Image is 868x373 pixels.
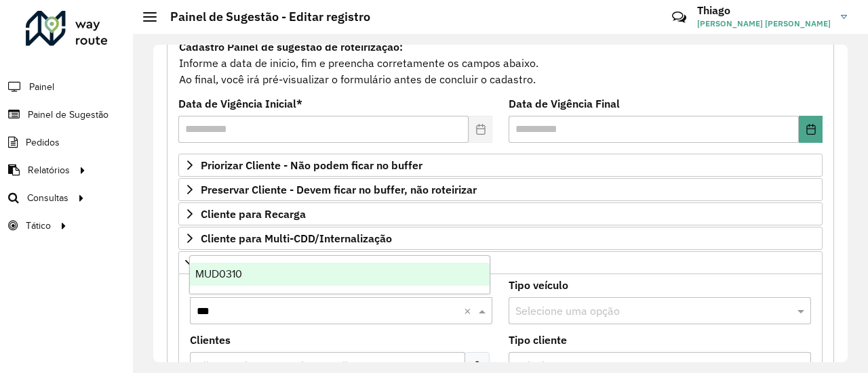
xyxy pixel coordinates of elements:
[29,80,54,94] span: Painel
[157,9,370,24] h2: Painel de Sugestão - Editar registro
[509,277,568,293] label: Tipo veículo
[190,332,231,348] label: Clientes
[178,178,823,201] a: Preservar Cliente - Devem ficar no buffer, não roteirizar
[509,95,620,112] label: Data de Vigência Final
[178,202,823,225] a: Cliente para Recarga
[201,184,477,195] span: Preservar Cliente - Devem ficar no buffer, não roteirizar
[201,160,422,171] span: Priorizar Cliente - Não podem ficar no buffer
[665,3,694,32] a: Contato Rápido
[509,332,567,348] label: Tipo cliente
[464,303,475,319] span: Clear all
[28,108,108,122] span: Painel de Sugestão
[189,255,490,294] ng-dropdown-panel: Options list
[178,38,823,88] div: Informe a data de inicio, fim e preencha corretamente os campos abaixo. Ao final, você irá pré-vi...
[201,209,306,219] span: Cliente para Recarga
[799,116,823,143] button: Choose Date
[26,219,51,233] span: Tático
[178,95,302,112] label: Data de Vigência Inicial
[28,163,70,177] span: Relatórios
[178,251,823,274] a: Cliente Retira
[195,268,242,280] span: MUD0310
[26,135,60,150] span: Pedidos
[179,40,403,53] strong: Cadastro Painel de sugestão de roteirização:
[27,191,68,205] span: Consultas
[201,233,392,244] span: Cliente para Multi-CDD/Internalização
[178,154,823,177] a: Priorizar Cliente - Não podem ficar no buffer
[178,227,823,250] a: Cliente para Multi-CDD/Internalização
[697,18,831,30] span: [PERSON_NAME] [PERSON_NAME]
[697,4,831,17] h3: Thiago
